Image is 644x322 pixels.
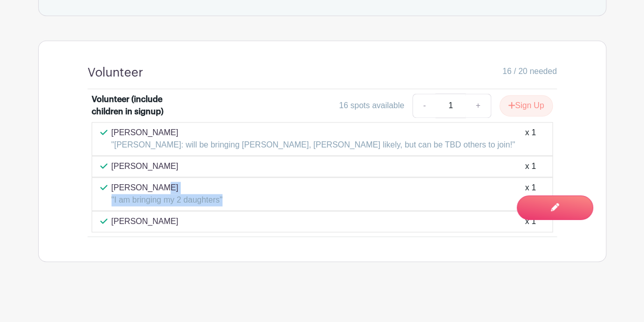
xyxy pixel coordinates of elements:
button: Sign Up [499,95,553,116]
a: + [465,93,491,118]
div: 16 spots available [339,100,404,112]
a: - [412,93,436,118]
p: [PERSON_NAME] [111,160,179,172]
div: Volunteer (include children in signup) [92,93,195,118]
p: "[PERSON_NAME]: will be bringing [PERSON_NAME], [PERSON_NAME] likely, but can be TBD others to jo... [111,139,515,151]
p: "I am bringing my 2 daughters" [111,194,223,206]
p: [PERSON_NAME] [111,182,223,194]
span: 16 / 20 needed [502,65,557,78]
h4: Volunteer [88,65,143,80]
div: x 1 [525,160,536,172]
div: x 1 [525,127,536,151]
p: [PERSON_NAME] [111,215,179,228]
p: [PERSON_NAME] [111,127,515,139]
div: x 1 [525,215,536,228]
div: x 1 [525,182,536,206]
